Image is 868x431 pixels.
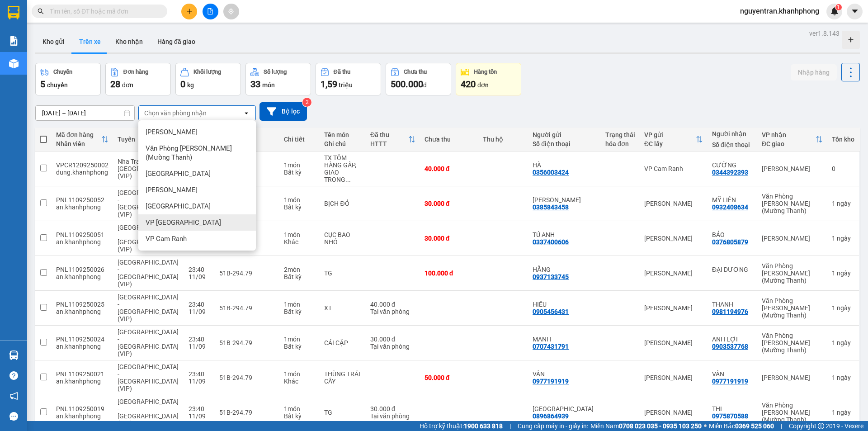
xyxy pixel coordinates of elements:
div: 30.000 đ [370,336,415,343]
div: Người nhận [712,130,753,137]
button: aim [223,4,239,19]
span: caret-down [851,7,859,15]
div: Chọn văn phòng nhận [144,109,207,118]
span: [GEOGRAPHIC_DATA] - [GEOGRAPHIC_DATA] (VIP) [118,224,179,253]
span: chuyến [47,81,68,89]
div: 1 [832,409,854,416]
span: search [38,8,44,14]
div: 40.000 đ [425,165,474,172]
div: an.khanhphong [56,238,108,246]
button: Trên xe [72,31,108,52]
div: 23:40 [189,266,210,273]
div: VPCR1209250002 [56,161,108,169]
div: 0707431791 [533,343,569,350]
div: 1 món [284,161,315,169]
strong: 1900 633 818 [464,422,503,430]
span: 28 [110,79,120,90]
span: 1 [837,4,840,10]
div: 1 [832,235,854,242]
div: an.khanhphong [56,412,108,420]
span: 1,59 [321,79,337,90]
div: Mã đơn hàng [56,131,101,138]
button: Đã thu1,59 triệu [316,63,381,95]
img: warehouse-icon [9,59,19,68]
span: Nha Trang - [GEOGRAPHIC_DATA] (VIP) [118,158,179,180]
button: Đơn hàng28đơn [105,63,171,95]
th: Toggle SortBy [757,128,827,152]
strong: 0369 525 060 [735,422,774,430]
div: Bất kỳ [284,204,315,211]
sup: 1 [835,4,842,10]
div: 50.000 đ [425,374,474,381]
button: Khối lượng0kg [175,63,241,95]
button: Bộ lọc [259,102,307,121]
span: [GEOGRAPHIC_DATA] - [GEOGRAPHIC_DATA] (VIP) [118,259,179,288]
div: 0981194976 [712,308,748,315]
span: file-add [207,8,213,14]
div: [PERSON_NAME] [644,270,703,277]
div: Đã thu [370,131,408,138]
div: CỤC BAO NHỎ [324,231,361,246]
button: plus [181,4,197,19]
div: an.khanhphong [56,343,108,350]
div: Văn Phòng [PERSON_NAME] (Mường Thanh) [762,193,823,214]
span: 420 [461,79,476,90]
div: Ghi chú [324,140,361,147]
svg: open [243,109,250,117]
div: 1 [832,200,854,207]
div: 11/09 [189,343,210,350]
div: 11/09 [189,378,210,385]
div: HTTT [370,140,408,147]
div: 100.000 đ [425,270,474,277]
div: Văn Phòng [PERSON_NAME] (Mường Thanh) [762,297,823,319]
span: VP [GEOGRAPHIC_DATA] [146,218,221,227]
span: 5 [40,79,45,90]
div: Thu hộ [483,136,524,143]
div: 0385843458 [533,204,569,211]
div: [PERSON_NAME] [762,235,823,242]
div: 30.000 đ [370,405,415,412]
button: Kho gửi [35,31,72,52]
div: 0977191919 [533,378,569,385]
div: Văn Phòng [PERSON_NAME] (Mường Thanh) [762,262,823,284]
div: 51B-294.79 [219,304,275,312]
div: 1 món [284,405,315,412]
div: ANH LỢI [712,336,753,343]
div: Chuyến [53,69,72,75]
li: (c) 2017 [76,43,124,54]
div: NHẬT HÀ [533,405,596,412]
div: [PERSON_NAME] [644,200,703,207]
button: Hàng đã giao [150,31,203,52]
div: 0896864939 [533,412,569,420]
span: ⚪️ [704,424,707,428]
span: copyright [818,423,824,429]
div: Tuyến [118,136,179,143]
span: plus [186,8,193,14]
div: BỊCH ĐỎ [324,200,361,207]
div: Chi tiết [284,136,315,143]
div: 1 [832,374,854,381]
b: [DOMAIN_NAME] [76,34,124,42]
span: [GEOGRAPHIC_DATA] - [GEOGRAPHIC_DATA] (VIP) [118,363,179,392]
img: logo.jpg [11,11,57,57]
div: Nhân viên [56,140,101,147]
div: VÂN [712,370,753,378]
div: PNL1109250019 [56,405,108,412]
button: file-add [203,4,218,19]
div: 0975870588 [712,412,748,420]
span: ngày [837,270,851,277]
th: Toggle SortBy [52,128,113,152]
span: nguyentran.khanhphong [733,5,826,17]
div: CƯỜNG [712,161,753,169]
img: icon-new-feature [830,7,839,15]
div: Chưa thu [404,69,427,75]
span: ngày [837,339,851,346]
span: | [509,421,511,431]
span: [PERSON_NAME] [146,128,198,137]
div: [PERSON_NAME] [762,165,823,172]
div: [PERSON_NAME] [644,235,703,242]
div: NGỌC THƯ [533,196,596,204]
img: logo.jpg [98,11,120,33]
button: Chưa thu500.000đ [386,63,451,95]
div: dung.khanhphong [56,169,108,176]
